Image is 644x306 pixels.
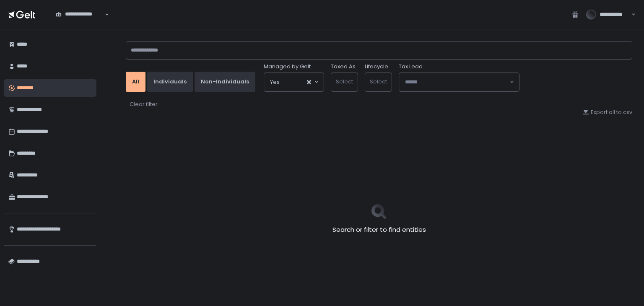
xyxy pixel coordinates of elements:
[331,63,356,70] label: Taxed As
[130,101,158,108] div: Clear filter
[399,73,519,91] div: Search for option
[264,63,311,70] span: Managed by Gelt
[153,78,187,86] div: Individuals
[307,80,311,84] button: Clear Selected
[582,109,632,116] button: Export all to csv
[280,78,306,86] input: Search for option
[201,78,249,86] div: Non-Individuals
[370,78,387,86] span: Select
[399,63,423,70] span: Tax Lead
[126,72,145,92] button: All
[365,63,388,70] label: Lifecycle
[332,225,426,235] h2: Search or filter to find entities
[56,18,104,26] input: Search for option
[405,78,509,86] input: Search for option
[264,73,324,91] div: Search for option
[50,6,109,23] div: Search for option
[129,100,158,109] button: Clear filter
[132,78,139,86] div: All
[336,78,353,86] span: Select
[195,72,255,92] button: Non-Individuals
[147,72,193,92] button: Individuals
[270,78,280,86] span: Yes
